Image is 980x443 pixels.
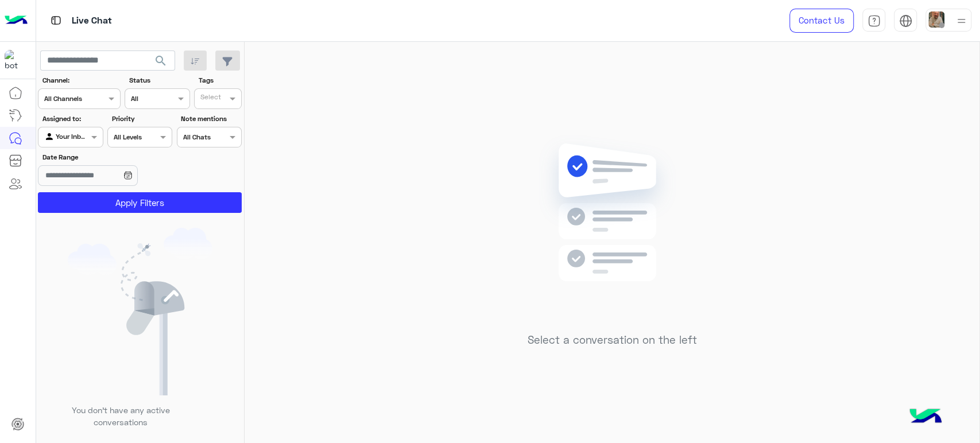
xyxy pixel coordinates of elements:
[68,228,212,395] img: empty users
[5,9,28,33] img: Logo
[5,50,25,71] img: 1403182699927242
[42,114,102,124] label: Assigned to:
[905,397,946,437] img: hulul-logo.png
[72,13,112,29] p: Live Chat
[147,50,175,75] button: search
[38,192,242,213] button: Apply Filters
[63,404,179,429] p: You don’t have any active conversations
[42,152,171,162] label: Date Range
[181,114,240,124] label: Note mentions
[899,14,912,28] img: tab
[862,9,885,33] a: tab
[867,14,881,28] img: tab
[528,333,697,347] h5: Select a conversation on the left
[789,9,854,33] a: Contact Us
[129,75,188,86] label: Status
[154,54,168,68] span: search
[199,75,241,86] label: Tags
[112,114,171,124] label: Priority
[49,13,63,28] img: tab
[529,134,695,325] img: no messages
[199,92,221,105] div: Select
[954,14,969,28] img: profile
[42,75,119,86] label: Channel:
[928,11,944,28] img: userImage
